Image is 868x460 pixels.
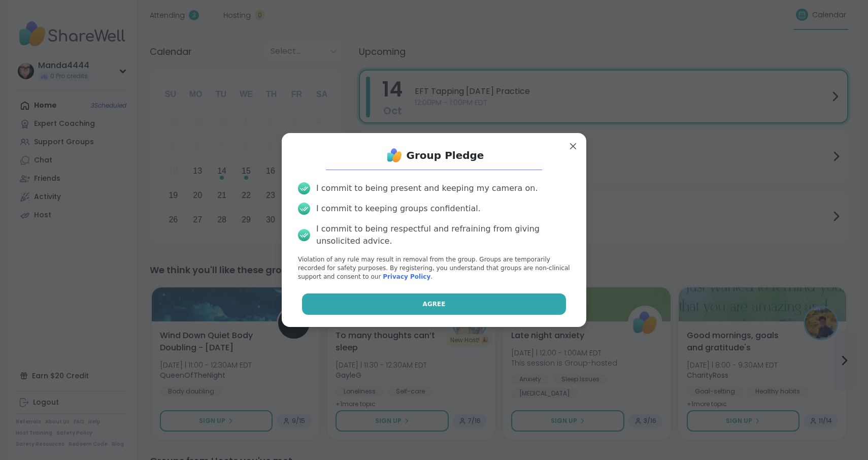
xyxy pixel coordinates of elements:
[423,300,446,309] span: Agree
[383,273,430,280] a: Privacy Policy
[407,148,484,162] h1: Group Pledge
[302,293,566,315] button: Agree
[298,255,570,281] p: Violation of any rule may result in removal from the group. Groups are temporarily recorded for s...
[316,223,570,247] div: I commit to being respectful and refraining from giving unsolicited advice.
[316,203,481,215] div: I commit to keeping groups confidential.
[384,145,405,166] img: ShareWell Logo
[316,182,538,194] div: I commit to being present and keeping my camera on.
